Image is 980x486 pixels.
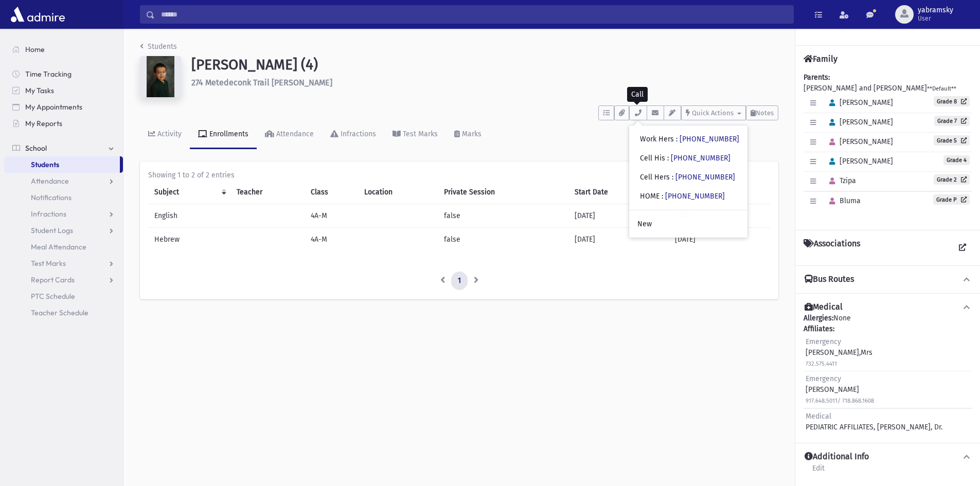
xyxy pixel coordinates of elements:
[4,140,123,156] a: School
[148,204,230,228] td: English
[804,314,833,322] b: Allergies:
[804,313,972,435] div: None
[31,176,69,186] span: Attendance
[451,272,468,290] a: 1
[804,73,830,82] b: Parents:
[31,275,75,284] span: Report Cards
[676,135,678,143] span: :
[825,196,861,205] span: Bluma
[207,130,248,138] div: Enrollments
[825,157,893,166] span: [PERSON_NAME]
[31,209,66,219] span: Infractions
[568,204,669,228] td: [DATE]
[812,462,825,481] a: Edit
[4,239,123,255] a: Meal Attendance
[25,86,54,95] span: My Tasks
[438,204,568,228] td: false
[4,206,123,222] a: Infractions
[804,54,838,64] h4: Family
[140,120,190,149] a: Activity
[806,411,942,433] div: PEDIATRIC AFFILIATES, [PERSON_NAME], Dr.
[804,239,860,257] h4: Associations
[4,41,123,58] a: Home
[805,302,843,313] h4: Medical
[934,116,970,126] a: Grade 7
[825,98,893,107] span: [PERSON_NAME]
[305,228,358,251] td: 4A-M
[627,87,648,102] div: Call
[805,274,854,285] h4: Bus Routes
[31,292,75,301] span: PTC Schedule
[662,192,663,201] span: :
[438,228,568,251] td: false
[4,288,123,304] a: PTC Schedule
[257,120,322,149] a: Attendance
[804,302,972,313] button: Medical
[4,255,123,272] a: Test Marks
[640,153,730,164] div: Cell His
[460,130,482,138] div: Marks
[25,69,72,79] span: Time Tracking
[804,325,834,333] b: Affiliates:
[953,239,972,257] a: View all Associations
[805,452,869,462] h4: Additional Info
[640,134,739,145] div: Work Hers
[806,361,837,367] small: 732.575.4411
[667,154,669,163] span: :
[4,272,123,288] a: Report Cards
[148,170,770,181] div: Showing 1 to 2 of 2 entries
[934,135,970,146] a: Grade 5
[806,374,841,383] span: Emergency
[25,143,47,153] span: School
[305,204,358,228] td: 4A-M
[155,5,793,24] input: Search
[640,172,735,183] div: Cell Hers
[681,105,746,120] button: Quick Actions
[568,181,669,204] th: Start Date
[4,189,123,206] a: Notifications
[4,304,123,321] a: Teacher Schedule
[825,176,856,185] span: Tzipa
[322,120,384,149] a: Infractions
[629,214,747,233] a: New
[806,337,841,346] span: Emergency
[25,102,82,112] span: My Appointments
[4,66,123,82] a: Time Tracking
[338,130,376,138] div: Infractions
[934,96,970,106] a: Grade 8
[384,120,446,149] a: Test Marks
[31,242,86,251] span: Meal Attendance
[4,173,123,189] a: Attendance
[640,191,725,202] div: HOME
[672,173,673,182] span: :
[31,226,73,235] span: Student Logs
[140,41,177,56] nav: breadcrumb
[746,105,778,120] button: Notes
[8,4,67,25] img: AdmirePro
[756,109,774,117] span: Notes
[31,160,59,169] span: Students
[4,82,123,99] a: My Tasks
[4,99,123,115] a: My Appointments
[669,228,770,251] td: [DATE]
[4,222,123,239] a: Student Logs
[4,156,120,173] a: Students
[933,194,970,205] a: Grade P
[804,72,972,222] div: [PERSON_NAME] and [PERSON_NAME]
[806,412,831,421] span: Medical
[148,181,230,204] th: Subject
[918,6,953,14] span: yabramsky
[155,130,182,138] div: Activity
[825,137,893,146] span: [PERSON_NAME]
[191,78,778,87] h6: 274 Metedeconk Trail [PERSON_NAME]
[446,120,490,149] a: Marks
[804,452,972,462] button: Additional Info
[918,14,953,23] span: User
[401,130,438,138] div: Test Marks
[806,373,874,406] div: [PERSON_NAME]
[934,174,970,185] a: Grade 2
[943,155,970,165] span: Grade 4
[665,192,725,201] a: [PHONE_NUMBER]
[671,154,730,163] a: [PHONE_NUMBER]
[31,259,66,268] span: Test Marks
